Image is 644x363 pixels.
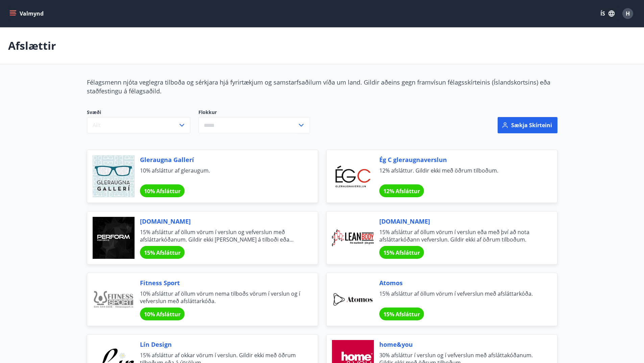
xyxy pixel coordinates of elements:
button: menu [8,7,46,20]
span: [DOMAIN_NAME] [140,217,302,226]
span: H [626,10,630,17]
span: Svæði [87,109,190,117]
span: 10% Afsláttur [144,187,181,195]
span: home&you [379,340,541,349]
span: Fitness Sport [140,278,302,287]
span: 15% afsláttur af öllum vörum í verslun eða með því að nota afsláttarkóðann vefverslun. Gildir ekk... [379,228,541,243]
button: Sækja skírteini [498,117,557,133]
span: 15% Afsláttur [383,249,420,256]
span: [DOMAIN_NAME] [379,217,541,226]
label: Flokkur [198,109,310,116]
span: 12% Afsláttur [383,187,420,195]
button: Allt [87,117,190,133]
span: Lín Design [140,340,302,349]
span: 15% Afsláttur [383,311,420,318]
button: H [620,5,636,22]
span: Gleraugna Gallerí [140,155,302,164]
span: 15% afsláttur af öllum vörum í vefverslun með afsláttarkóða. [379,290,541,305]
span: 15% Afsláttur [144,249,181,256]
span: Atomos [379,278,541,287]
p: Afslættir [8,38,56,53]
span: 10% afsláttur af gleraugum. [140,167,302,182]
span: 12% afsláttur. Gildir ekki með öðrum tilboðum. [379,167,541,182]
button: ÍS [597,7,618,20]
span: 10% afsláttur af öllum vörum nema tilboðs vörum í verslun og í vefverslun með afsláttarkóða. [140,290,302,305]
span: 15% afsláttur af öllum vörum í verslun og vefverslun með afsláttarkóðanum. Gildir ekki [PERSON_NA... [140,228,302,243]
span: 10% Afsláttur [144,311,181,318]
span: Allt [93,121,101,129]
span: Ég C gleraugnaverslun [379,155,541,164]
span: Félagsmenn njóta veglegra tilboða og sérkjara hjá fyrirtækjum og samstarfsaðilum víða um land. Gi... [87,78,550,95]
